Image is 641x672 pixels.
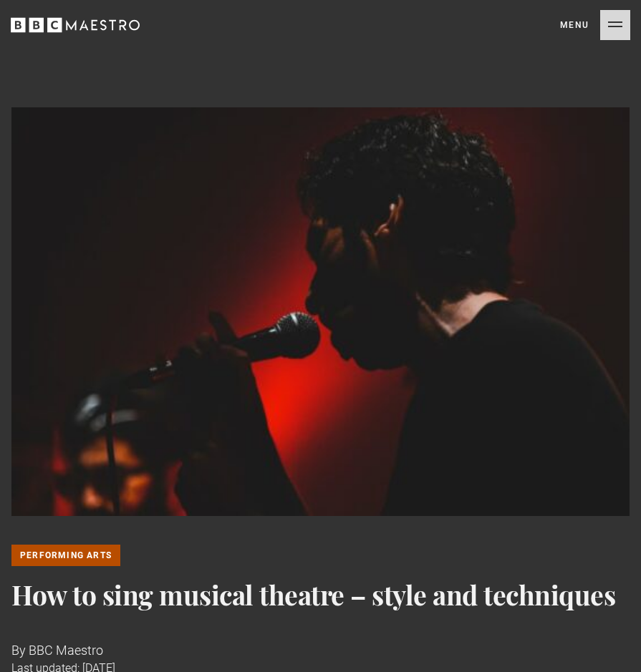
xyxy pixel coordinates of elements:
[560,10,630,40] button: Toggle navigation
[11,107,630,516] img: man singing into microphone
[11,643,26,658] span: By
[11,14,140,36] svg: BBC Maestro
[11,545,120,566] a: Performing Arts
[11,578,630,612] h1: How to sing musical theatre – style and techniques
[29,643,103,658] span: BBC Maestro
